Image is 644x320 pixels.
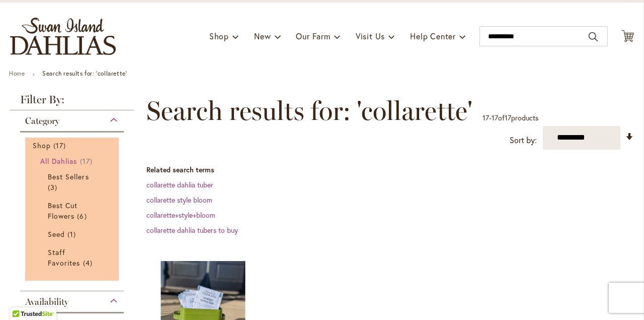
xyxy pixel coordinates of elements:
strong: Filter By: [10,94,134,110]
a: collarette dahlia tubers to buy [146,225,238,235]
span: Best Sellers [48,172,89,181]
dt: Related search terms [146,165,634,175]
a: Best Sellers [48,171,99,193]
span: Seed [48,229,65,239]
span: Availability [25,296,68,307]
p: - of products [482,110,538,126]
a: Seed [48,229,99,239]
span: Best Cut Flowers [48,201,77,221]
a: Home [9,70,25,77]
a: Shop [33,140,114,151]
a: collarette dahlia tuber [146,180,213,189]
span: 17 [80,156,95,166]
a: Best Cut Flowers [48,200,99,221]
a: Staff Favorites [48,247,99,268]
span: 4 [83,258,95,268]
span: 3 [48,182,60,193]
span: Shop [209,31,229,41]
span: 17 [505,113,511,122]
span: Our Farm [296,31,330,41]
strong: Search results for: 'collarette' [42,70,127,77]
span: New [254,31,271,41]
span: All Dahlias [40,156,77,166]
span: Search results for: 'collarette' [146,96,472,126]
iframe: Launch Accessibility Center [8,284,36,312]
span: Visit Us [356,31,385,41]
span: 17 [492,113,498,122]
span: 17 [53,140,68,151]
span: 1 [67,229,78,239]
label: Sort by: [510,131,537,150]
span: Help Center [410,31,456,41]
span: 17 [482,113,489,122]
a: store logo [10,18,116,55]
span: 6 [77,211,89,221]
a: collarette+style+bloom [146,210,215,220]
a: collarette style bloom [146,195,212,205]
a: All Dahlias [40,156,106,166]
span: Category [25,115,59,126]
span: Staff Favorites [48,247,80,268]
span: Shop [33,141,51,150]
